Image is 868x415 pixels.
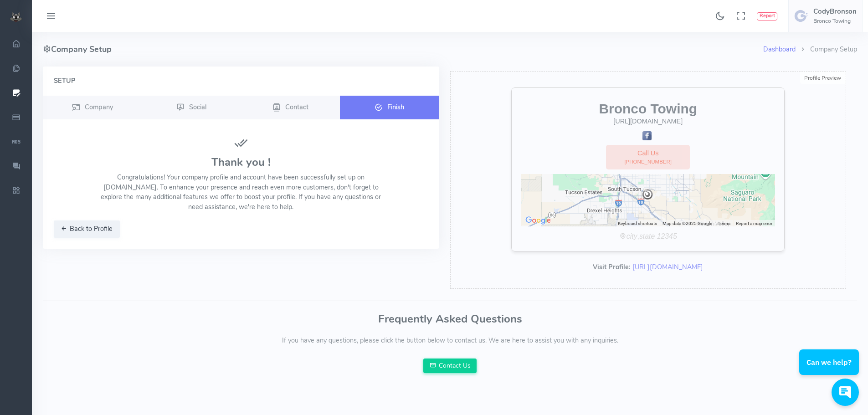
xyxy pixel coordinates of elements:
[632,262,703,272] a: [URL][DOMAIN_NAME]
[663,221,712,226] span: Map data ©2025 Google
[54,220,120,238] button: Back to Profile
[521,231,775,242] div: ,
[523,215,553,226] a: Open this area in Google Maps (opens a new window)
[521,102,775,117] h2: Bronco Towing
[54,156,428,168] h3: Thank you !
[657,232,677,240] i: 12345
[757,12,777,20] button: Report
[521,117,775,127] div: [URL][DOMAIN_NAME]
[593,262,631,272] b: Visit Profile:
[763,45,796,54] a: Dashboard
[794,9,809,23] img: user-image
[800,72,846,84] div: Profile Preview
[43,336,857,346] p: If you have any questions, please click the button below to contact us. We are here to assist you...
[618,220,657,227] button: Keyboard shortcuts
[43,32,763,67] h4: Company Setup
[813,8,857,15] h5: CodyBronson
[523,215,553,226] img: Google
[43,313,857,325] h3: Frequently Asked Questions
[54,77,428,85] h4: Setup
[101,173,381,212] p: Congratulations! Your company profile and account have been successfully set up on [DOMAIN_NAME]....
[736,221,772,226] a: Report a map error
[189,102,206,111] span: Social
[796,45,857,55] li: Company Setup
[718,221,730,226] a: Terms (opens in new tab)
[606,145,690,170] a: Call Us[PHONE_NUMBER]
[285,102,308,111] span: Contact
[624,158,672,166] span: [PHONE_NUMBER]
[423,359,477,373] a: Contact Us
[387,102,404,111] span: Finish
[10,12,22,22] img: small logo
[627,232,637,240] i: city
[813,18,857,24] h6: Bronco Towing
[639,232,655,240] i: state
[85,102,113,111] span: Company
[792,324,868,415] iframe: Conversations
